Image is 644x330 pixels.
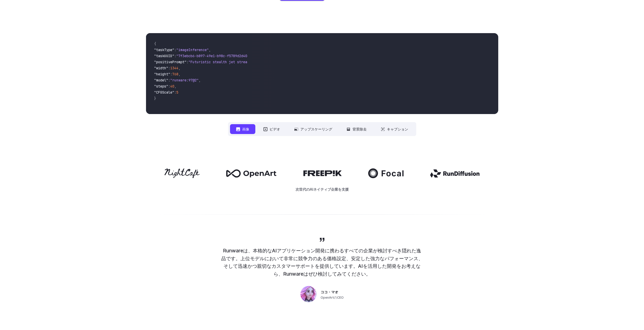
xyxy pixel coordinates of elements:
span: 40 [170,84,174,89]
span: "width" [154,66,168,70]
span: 1344 [170,66,178,70]
span: } [154,96,156,101]
span: : [170,72,172,76]
span: : [186,60,189,64]
span: "CFGScale" [154,90,174,95]
span: "positivePrompt" [154,60,186,64]
span: "taskType" [154,48,174,52]
span: , [174,84,176,89]
span: "imageInference" [176,48,209,52]
span: "steps" [154,84,168,89]
span: "runware:97@2" [170,78,199,82]
span: : [168,66,170,70]
span: 5 [176,90,178,95]
font: OpenArtのCEO [321,296,344,299]
img: 人 [300,286,317,302]
span: , [199,78,201,82]
span: , [209,48,211,52]
span: "model" [154,78,168,82]
span: : [174,48,176,52]
font: 次世代のAIネイティブ企業を支援 [296,187,349,191]
font: Runwareは、本格的なAIアプリケーション開発に携わるすべての企業が検討すべき隠れた逸品です。上位モデルにおいて非常に競争力のある価格設定、安定した強力なパフォーマンス、そして迅速かつ親切な... [221,248,423,277]
span: { [154,41,156,46]
span: "Futuristic stealth jet streaking through a neon-lit cityscape with glowing purple exhaust" [189,60,373,64]
span: : [174,54,176,58]
font: アップスケーリング [300,127,332,131]
span: : [174,90,176,95]
font: 画像 [242,127,249,131]
span: "7f3ebcb6-b897-49e1-b98c-f5789d2d40d7" [176,54,253,58]
span: : [168,78,170,82]
span: 768 [172,72,178,76]
font: ビデオ [269,127,280,131]
span: : [168,84,170,89]
span: "height" [154,72,170,76]
span: , [178,72,180,76]
font: ココ・マオ [321,290,338,294]
span: "taskUUID" [154,54,174,58]
font: キャプション [387,127,408,131]
span: , [178,66,180,70]
font: 背景除去 [352,127,367,131]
